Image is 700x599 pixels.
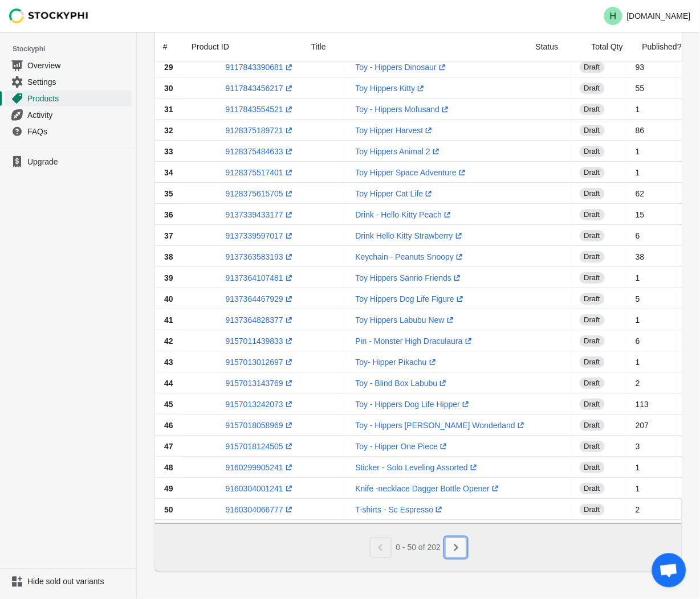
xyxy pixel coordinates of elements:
span: 31 [164,105,173,114]
td: 93 [626,56,676,77]
span: 50 [164,505,173,514]
span: draft [580,61,605,73]
a: Toy Hipper Space Adventure(opens a new window) [355,168,467,177]
a: 9137339597017(opens a new window) [226,231,295,240]
span: draft [580,314,605,326]
a: Hide sold out variants [5,574,132,590]
span: 35 [164,189,173,198]
td: 86 [626,120,676,141]
a: 9137364828377(opens a new window) [226,315,295,325]
td: 1 [626,457,676,478]
a: Overview [5,57,132,73]
td: 62 [626,183,676,204]
span: 49 [164,484,173,493]
span: 0 - 50 of 202 [396,543,441,552]
span: draft [580,167,605,178]
a: Toy Hippers Animal 2(opens a new window) [355,147,442,156]
a: Toy Hipper Cat Life(opens a new window) [355,189,434,198]
span: Upgrade [27,156,129,167]
a: 9137339433177(opens a new window) [226,210,295,219]
a: Toy- Hipper Pikachu(opens a new window) [355,358,438,367]
span: FAQs [27,126,129,137]
a: T-shirts - Sc Espresso(opens a new window) [355,505,445,514]
span: 32 [164,126,173,135]
a: Toy Hipper Harvest(opens a new window) [355,126,434,135]
span: draft [580,272,605,284]
span: draft [580,483,605,494]
span: draft [580,146,605,157]
a: Products [5,90,132,106]
td: 1 [626,478,676,499]
a: 9137363583193(opens a new window) [226,252,295,261]
span: 40 [164,294,173,303]
a: 9117843554521(opens a new window) [226,105,295,114]
a: Keychain - Peanuts Snoopy(opens a new window) [355,252,465,261]
span: Hide sold out variants [27,576,129,588]
a: Activity [5,106,132,123]
button: Avatar with initials H[DOMAIN_NAME] [600,5,695,27]
a: 9160304001241(opens a new window) [226,484,295,493]
span: 30 [164,84,173,93]
td: 2 [626,499,676,520]
a: 9157018124505(opens a new window) [226,442,295,451]
a: Toy Hippers Labubu New(opens a new window) [355,315,455,325]
a: 9128375517401(opens a new window) [226,168,295,177]
a: 9128375189721(opens a new window) [226,126,295,135]
span: 37 [164,231,173,240]
a: Toy - Hippers Dog Life Hipper(opens a new window) [355,400,471,409]
span: 38 [164,252,173,261]
a: Toy Hippers Kitty(opens a new window) [355,84,426,93]
span: draft [580,125,605,136]
td: 207 [626,415,676,436]
span: draft [580,230,605,241]
a: Toy Hippers Sanrio Friends(opens a new window) [355,273,463,282]
span: 36 [164,210,173,219]
td: 15 [626,204,676,225]
a: Upgrade [5,154,132,170]
span: 41 [164,315,173,325]
span: Avatar with initials H [604,7,622,25]
td: 1 [626,267,676,288]
span: draft [580,420,605,431]
span: Overview [27,60,129,71]
span: 47 [164,442,173,451]
a: Toy - Hippers Mofusand(opens a new window) [355,105,451,114]
td: 1 [626,99,676,120]
a: 9157011439833(opens a new window) [226,337,295,346]
a: Knife -necklace Dagger Bottle Opener(opens a new window) [355,484,501,493]
div: Published? [633,32,690,61]
a: 9128375484633(opens a new window) [226,147,295,156]
img: Stockyphi [9,9,89,23]
a: Drink Hello Kitty Strawberry(opens a new window) [355,231,464,240]
span: Activity [27,109,129,121]
span: 44 [164,379,173,388]
span: draft [580,399,605,410]
a: 9117843456217(opens a new window) [226,84,295,93]
span: 45 [164,400,173,409]
div: # [163,41,169,52]
a: 9137364107481(opens a new window) [226,273,295,282]
div: Status [527,32,583,61]
a: FAQs [5,123,132,140]
span: draft [580,251,605,262]
span: draft [580,504,605,515]
span: draft [580,209,605,220]
div: Total Qty [583,32,633,61]
td: 38 [626,246,676,267]
nav: Pagination [370,533,467,558]
td: 1 [626,309,676,330]
div: Title [302,32,527,61]
span: 34 [164,168,173,177]
span: 33 [164,147,173,156]
td: 3 [626,436,676,457]
a: Toy - Hippers Dinosaur(opens a new window) [355,63,447,72]
span: Settings [27,76,129,88]
text: H [610,11,617,21]
span: draft [580,188,605,199]
span: 43 [164,358,173,367]
a: 9137364467929(opens a new window) [226,294,295,303]
a: Toy - Hipper One Piece(opens a new window) [355,442,449,451]
button: Next [445,538,467,558]
div: Product ID [182,32,302,61]
span: draft [580,378,605,389]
